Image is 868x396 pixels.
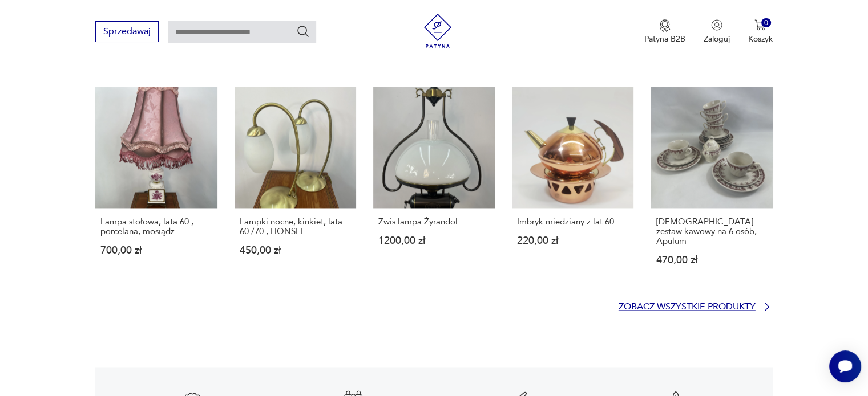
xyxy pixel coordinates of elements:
p: Lampki nocne, kinkiet, lata 60./70., HONSEL [240,217,351,236]
button: Sprzedawaj [95,21,159,42]
p: Lampa stołowa, lata 60., porcelana, mosiądz [100,217,212,236]
button: Zaloguj [704,19,730,44]
p: Imbryk miedziany z lat 60. [517,217,628,227]
img: Patyna - sklep z meblami i dekoracjami vintage [421,14,455,48]
img: Ikona medalu [659,19,671,32]
p: Zaloguj [704,34,730,44]
button: 0Koszyk [748,19,773,44]
a: Sprzedawaj [95,28,159,36]
p: 1200,00 zł [378,236,490,246]
a: Rumuński zestaw kawowy na 6 osób, Apulum[DEMOGRAPHIC_DATA] zestaw kawowy na 6 osób, Apulum470,00 zł [651,87,772,287]
button: Patyna B2B [644,19,685,44]
div: 0 [761,18,771,28]
a: Zobacz wszystkie produkty [619,301,773,312]
a: Lampa stołowa, lata 60., porcelana, mosiądzLampa stołowa, lata 60., porcelana, mosiądz700,00 zł [95,87,217,287]
iframe: Smartsupp widget button [829,350,861,382]
p: Zwis lampa Żyrandol [378,217,490,227]
p: [DEMOGRAPHIC_DATA] zestaw kawowy na 6 osób, Apulum [656,217,767,246]
p: 220,00 zł [517,236,628,246]
p: Patyna B2B [644,34,685,44]
p: Koszyk [748,34,773,44]
a: Lampki nocne, kinkiet, lata 60./70., HONSELLampki nocne, kinkiet, lata 60./70., HONSEL450,00 zł [235,87,356,287]
p: 470,00 zł [656,255,767,265]
a: Zwis lampa ŻyrandolZwis lampa Żyrandol1200,00 zł [373,87,495,287]
p: 700,00 zł [100,246,212,255]
p: 450,00 zł [240,246,351,255]
img: Ikonka użytkownika [711,19,722,31]
p: Zobacz wszystkie produkty [619,303,756,311]
a: Imbryk miedziany z lat 60.Imbryk miedziany z lat 60.220,00 zł [512,87,633,287]
a: Ikona medaluPatyna B2B [644,19,685,44]
button: Szukaj [296,25,310,38]
img: Ikona koszyka [754,19,766,31]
